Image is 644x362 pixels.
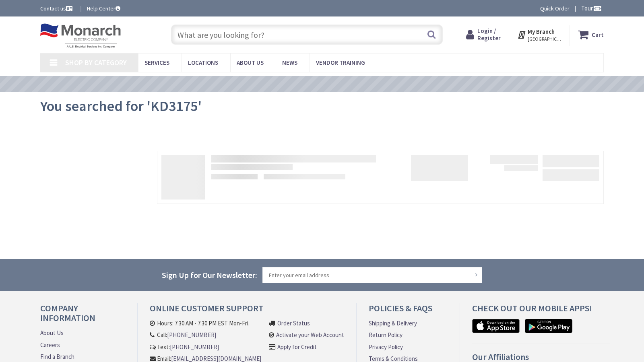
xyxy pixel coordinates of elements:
[162,270,257,280] span: Sign Up for Our Newsletter:
[592,27,604,42] strong: Cart
[282,59,297,66] span: News
[171,25,443,45] input: What are you looking for?
[578,27,604,42] a: Cart
[40,23,121,48] img: Monarch Electric Company
[369,331,402,339] a: Return Policy
[40,4,74,12] a: Contact us
[40,341,60,349] a: Careers
[150,331,261,339] li: Call:
[466,27,501,42] a: Login / Register
[65,58,127,67] span: Shop By Category
[150,343,261,351] li: Text:
[170,343,219,351] a: [PHONE_NUMBER]
[246,80,386,89] a: VIEW OUR VIDEO TRAINING LIBRARY
[40,352,74,361] a: Find a Branch
[40,303,125,329] h4: Company Information
[316,59,365,66] span: Vendor Training
[276,331,344,339] a: Activate your Web Account
[237,59,264,66] span: About Us
[581,4,602,12] span: Tour
[528,28,555,35] strong: My Branch
[369,343,403,351] a: Privacy Policy
[150,303,344,319] h4: Online Customer Support
[540,4,570,12] a: Quick Order
[369,319,417,327] a: Shipping & Delivery
[528,36,562,42] span: [GEOGRAPHIC_DATA], [GEOGRAPHIC_DATA]
[262,267,482,283] input: Enter your email address
[472,303,610,319] h4: Check out Our Mobile Apps!
[517,27,562,42] div: My Branch [GEOGRAPHIC_DATA], [GEOGRAPHIC_DATA]
[277,343,317,351] a: Apply for Credit
[87,4,120,12] a: Help Center
[40,329,64,337] a: About Us
[167,331,216,339] a: [PHONE_NUMBER]
[277,319,310,327] a: Order Status
[40,97,202,115] span: You searched for 'KD3175'
[369,303,448,319] h4: Policies & FAQs
[477,27,501,42] span: Login / Register
[150,319,261,327] li: Hours: 7:30 AM - 7:30 PM EST Mon-Fri.
[188,59,218,66] span: Locations
[144,59,169,66] span: Services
